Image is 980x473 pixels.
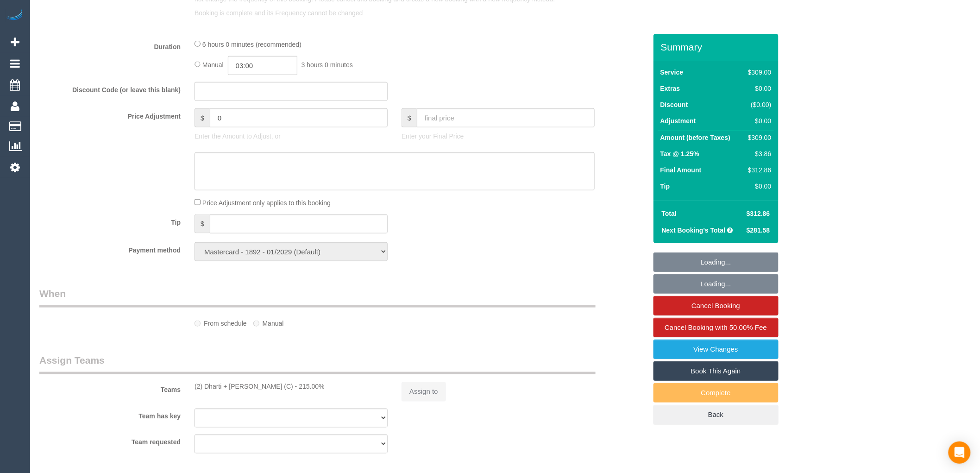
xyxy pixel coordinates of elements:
label: Payment method [32,242,188,255]
div: $0.00 [744,116,771,126]
div: $312.86 [744,165,771,175]
span: $ [195,214,210,233]
label: Adjustment [660,116,696,126]
span: $312.86 [747,210,770,217]
img: Automaid Logo [6,9,24,22]
label: Manual [253,315,284,328]
label: Team has key [32,409,188,421]
div: (2) Dharti + [PERSON_NAME] (C) - 215.00% [195,382,388,391]
label: Team requested [32,435,188,447]
a: Book This Again [653,361,779,381]
span: Manual [202,61,224,69]
span: Price Adjustment only applies to this booking [202,199,331,207]
label: Tip [660,182,670,191]
label: Amount (before Taxes) [660,133,730,142]
a: Back [653,405,779,424]
input: Manual [253,321,259,327]
label: Final Amount [660,165,702,175]
label: Discount Code (or leave this blank) [32,82,188,95]
div: ($0.00) [744,100,771,109]
span: $281.58 [747,227,770,234]
label: Tax @ 1.25% [660,149,699,158]
div: $3.86 [744,149,771,158]
h3: Summary [661,42,774,52]
input: final price [417,108,595,127]
div: Open Intercom Messenger [949,441,971,464]
label: From schedule [195,315,247,328]
label: Price Adjustment [32,108,188,121]
label: Discount [660,100,688,109]
strong: Total [662,210,677,217]
a: Cancel Booking [653,296,779,315]
label: Extras [660,84,680,93]
div: $0.00 [744,182,771,191]
div: $309.00 [744,68,771,77]
p: Enter your Final Price [402,132,595,141]
span: $ [402,108,417,127]
label: Teams [32,382,188,395]
span: 6 hours 0 minutes (recommended) [202,41,302,48]
label: Duration [32,39,188,51]
strong: Next Booking's Total [662,227,726,234]
span: 3 hours 0 minutes [302,61,353,69]
a: View Changes [653,340,779,359]
legend: When [39,287,596,308]
p: Booking is complete and its Frequency cannot be changed [195,8,595,18]
label: Tip [32,214,188,227]
a: Cancel Booking with 50.00% Fee [653,318,779,337]
span: $ [195,108,210,127]
span: Cancel Booking with 50.00% Fee [665,323,767,331]
input: From schedule [195,321,201,327]
div: $309.00 [744,133,771,142]
legend: Assign Teams [39,353,596,374]
p: Enter the Amount to Adjust, or [195,132,388,141]
label: Service [660,68,684,77]
div: $0.00 [744,84,771,93]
